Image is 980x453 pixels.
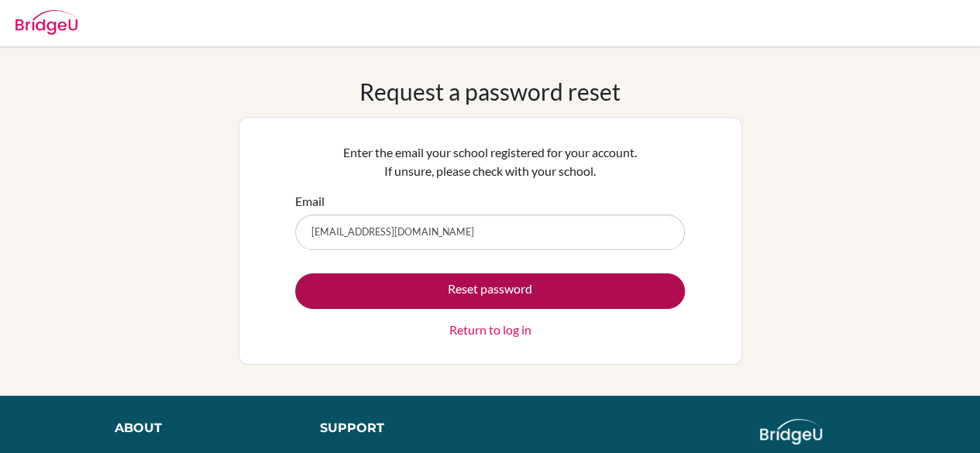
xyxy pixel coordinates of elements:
[295,273,685,309] button: Reset password
[320,419,475,438] div: Support
[449,321,531,339] a: Return to log in
[15,10,77,35] img: Bridge-U
[295,192,325,211] label: Email
[295,143,685,180] p: Enter the email your school registered for your account. If unsure, please check with your school.
[359,77,621,105] h1: Request a password reset
[760,419,823,444] img: logo_white@2x-f4f0deed5e89b7ecb1c2cc34c3e3d731f90f0f143d5ea2071677605dd97b5244.png
[115,419,285,438] div: About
